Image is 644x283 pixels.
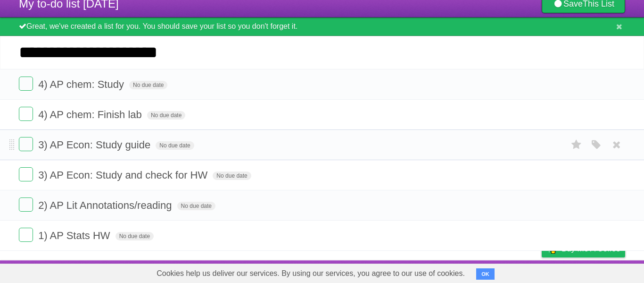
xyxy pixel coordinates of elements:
span: No due date [129,81,167,89]
span: No due date [116,232,154,240]
span: 3) AP Econ: Study guide [38,139,153,151]
a: Terms [497,263,518,281]
span: 1) AP Stats HW [38,230,112,241]
label: Star task [568,137,586,153]
span: 4) AP chem: Finish lab [38,109,144,120]
a: About [416,263,436,281]
span: No due date [156,141,194,150]
a: Developers [447,263,486,281]
span: No due date [213,172,251,180]
button: OK [476,268,495,280]
span: 4) AP chem: Study [38,78,126,90]
a: Suggest a feature [566,263,625,281]
span: No due date [147,111,185,120]
label: Done [19,197,33,212]
label: Done [19,77,33,91]
label: Done [19,137,33,151]
span: Cookies help us deliver our services. By using our services, you agree to our use of cookies. [147,264,474,283]
span: 2) AP Lit Annotations/reading [38,199,174,211]
span: 3) AP Econ: Study and check for HW [38,169,210,181]
span: Buy me a coffee [561,240,620,257]
label: Done [19,107,33,121]
span: No due date [177,202,215,210]
a: Privacy [529,263,554,281]
label: Done [19,167,33,181]
label: Done [19,228,33,242]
